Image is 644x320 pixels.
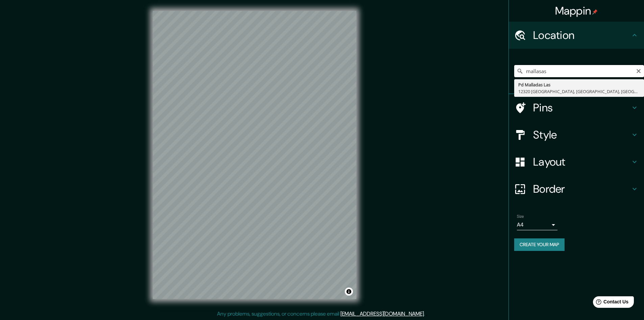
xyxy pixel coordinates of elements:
[518,88,640,95] div: 12320 [GEOGRAPHIC_DATA], [GEOGRAPHIC_DATA], [GEOGRAPHIC_DATA]
[517,214,524,219] label: Size
[509,94,644,121] div: Pins
[592,9,598,15] img: pin-icon.png
[533,128,630,142] h4: Style
[509,175,644,202] div: Border
[217,310,425,318] p: Any problems, suggestions, or concerns please email .
[533,101,630,114] h4: Pins
[509,121,644,148] div: Style
[555,4,598,18] h4: Mappin
[584,294,637,313] iframe: Help widget launcher
[533,182,630,196] h4: Border
[517,219,557,230] div: A4
[345,287,353,296] button: Toggle attribution
[518,81,640,88] div: Pd Malladas Las
[509,148,644,175] div: Layout
[509,22,644,49] div: Location
[533,28,630,42] h4: Location
[533,155,630,169] h4: Layout
[426,310,427,318] div: .
[636,67,641,74] button: Clear
[153,11,356,299] canvas: Map
[514,65,644,77] input: Pick your city or area
[514,238,565,251] button: Create your map
[340,310,424,317] a: [EMAIL_ADDRESS][DOMAIN_NAME]
[425,310,426,318] div: .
